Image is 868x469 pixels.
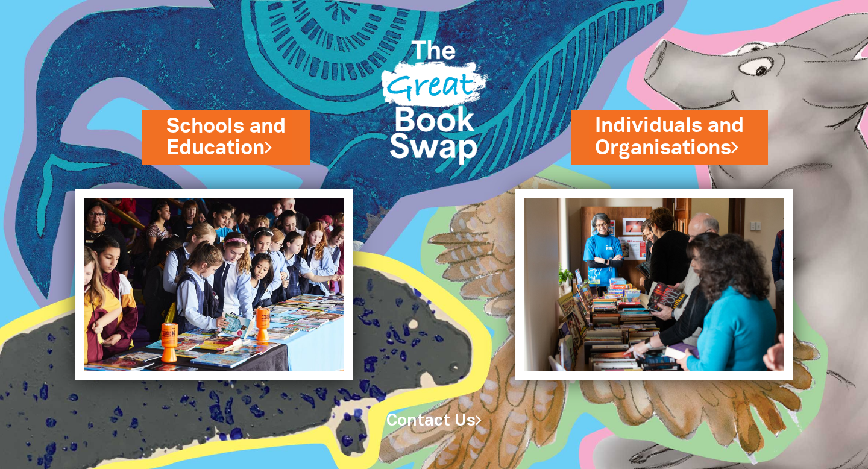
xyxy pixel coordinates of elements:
[515,189,793,380] img: Individuals and Organisations
[75,189,353,380] img: Schools and Education
[371,14,497,183] img: Great Bookswap logo
[386,414,482,429] a: Contact Us
[595,112,744,162] a: Individuals andOrganisations
[166,112,286,163] a: Schools andEducation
